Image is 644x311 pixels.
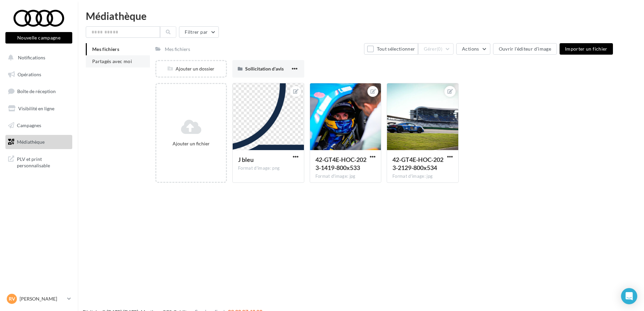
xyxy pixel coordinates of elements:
span: Boîte de réception [17,88,56,94]
span: Sollicitation d'avis [245,66,284,72]
span: Importer un fichier [565,46,608,52]
span: Partagés avec moi [92,58,132,64]
span: Opérations [18,72,41,77]
span: PLV et print personnalisable [17,154,70,169]
a: Médiathèque [4,135,74,149]
div: Format d'image: jpg [392,173,453,179]
a: Campagnes [4,118,74,133]
span: 42-GT4E-HOC-2023-2129-800x534 [392,156,443,171]
button: Filtrer par [179,26,219,38]
a: Opérations [4,67,74,82]
span: Visibilité en ligne [18,106,54,111]
button: Actions [456,43,490,55]
span: (0) [437,46,442,52]
a: Visibilité en ligne [4,102,74,116]
span: Mes fichiers [92,46,119,52]
div: Ajouter un dossier [156,65,226,72]
button: Tout sélectionner [364,43,418,55]
span: Campagnes [17,122,41,128]
button: Ouvrir l'éditeur d'image [493,43,557,55]
div: Format d'image: png [238,165,298,171]
button: Nouvelle campagne [5,32,72,44]
span: 42-GT4E-HOC-2023-1419-800x533 [315,156,366,171]
div: Ajouter un fichier [159,140,223,147]
a: Boîte de réception [4,84,74,98]
a: RV [PERSON_NAME] [5,292,72,305]
a: PLV et print personnalisable [4,152,74,172]
p: [PERSON_NAME] [20,295,65,302]
span: Actions [462,46,479,52]
span: Notifications [18,55,45,60]
button: Notifications [4,51,71,65]
span: RV [9,295,15,302]
button: Importer un fichier [560,43,613,55]
div: Format d'image: jpg [315,173,376,179]
span: Médiathèque [17,139,45,145]
span: J bleu [238,156,254,163]
div: Open Intercom Messenger [621,288,637,304]
div: Médiathèque [86,11,636,21]
div: Mes fichiers [165,46,190,53]
button: Gérer(0) [418,43,454,55]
